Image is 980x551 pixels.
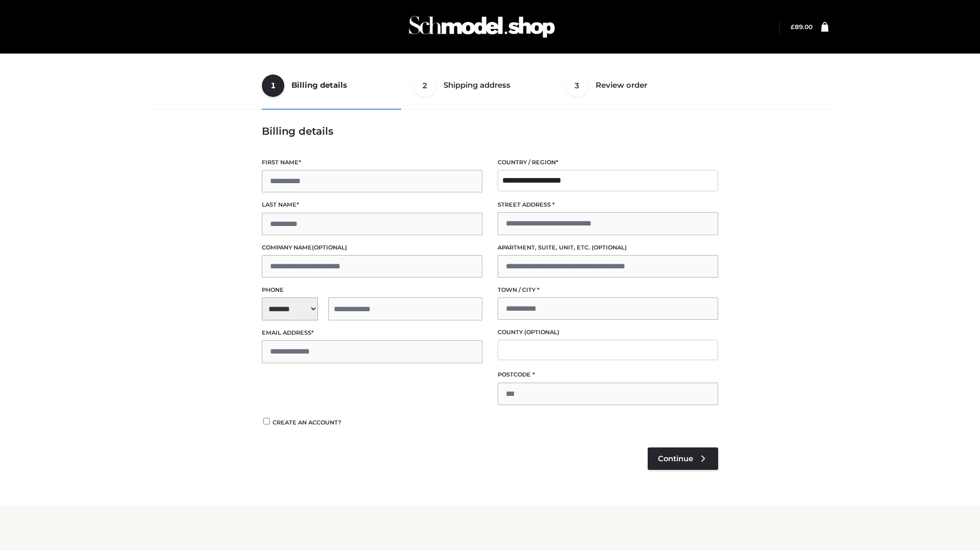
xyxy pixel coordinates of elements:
[498,370,718,380] label: Postcode
[262,243,482,253] label: Company name
[273,419,341,426] span: Create an account?
[405,7,558,47] img: Schmodel Admin 964
[498,243,718,253] label: Apartment, suite, unit, etc.
[658,454,693,463] span: Continue
[262,158,482,167] label: First name
[262,200,482,210] label: Last name
[498,200,718,210] label: Street address
[262,328,482,338] label: Email address
[648,447,718,470] a: Continue
[592,244,627,251] span: (optional)
[498,285,718,295] label: Town / City
[791,23,813,31] bdi: 89.00
[262,418,271,424] input: Create an account?
[312,244,347,251] span: (optional)
[498,158,718,167] label: Country / Region
[262,285,482,295] label: Phone
[524,329,559,336] span: (optional)
[262,125,718,137] h3: Billing details
[791,23,813,31] a: £89.00
[498,328,718,337] label: County
[791,23,795,31] span: £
